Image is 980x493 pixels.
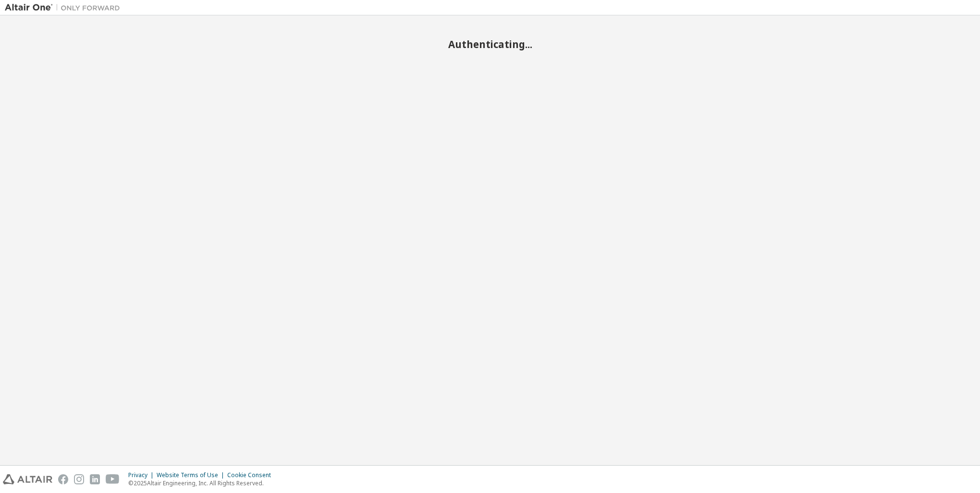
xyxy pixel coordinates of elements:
h2: Authenticating... [5,38,975,50]
img: youtube.svg [106,474,120,484]
img: facebook.svg [58,474,68,484]
img: instagram.svg [74,474,84,484]
div: Cookie Consent [227,471,277,479]
img: altair_logo.svg [3,474,52,484]
img: Altair One [5,3,125,12]
img: linkedin.svg [90,474,100,484]
div: Privacy [128,471,157,479]
p: © 2025 Altair Engineering, Inc. All Rights Reserved. [128,479,277,487]
div: Website Terms of Use [157,471,227,479]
